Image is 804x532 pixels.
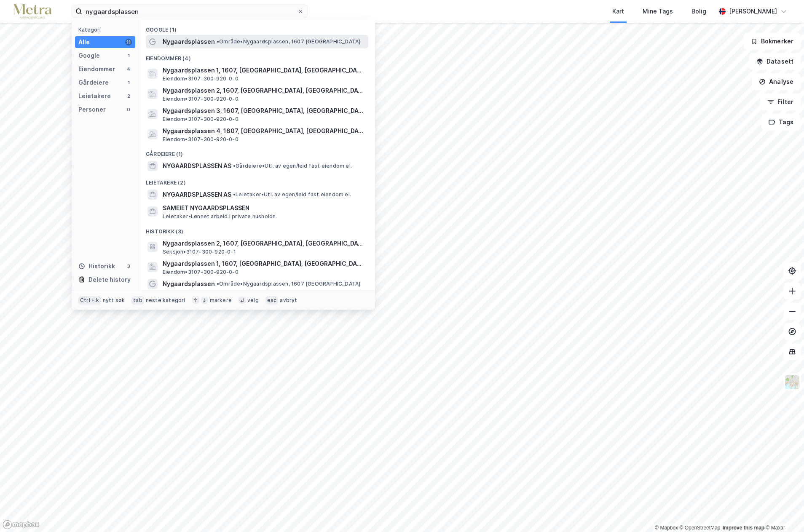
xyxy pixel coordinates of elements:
[139,173,375,188] div: Leietakere (2)
[78,37,90,47] div: Alle
[78,261,115,271] div: Historikk
[761,114,801,131] button: Tags
[125,93,132,99] div: 2
[612,6,624,16] div: Kart
[752,73,801,90] button: Analyse
[78,64,115,74] div: Eiendommer
[210,297,232,304] div: markere
[723,525,764,531] a: Improve this map
[125,263,132,270] div: 3
[13,4,51,19] img: metra-logo.256734c3b2bbffee19d4.png
[655,525,678,531] a: Mapbox
[78,296,101,305] div: Ctrl + k
[139,222,375,237] div: Historikk (3)
[163,126,365,136] span: Nygaardsplassen 4, 1607, [GEOGRAPHIC_DATA], [GEOGRAPHIC_DATA]
[139,20,375,35] div: Google (1)
[233,163,236,169] span: •
[163,106,365,116] span: Nygaardsplassen 3, 1607, [GEOGRAPHIC_DATA], [GEOGRAPHIC_DATA]
[163,238,365,249] span: Nygaardsplassen 2, 1607, [GEOGRAPHIC_DATA], [GEOGRAPHIC_DATA]
[163,190,231,200] span: NYGAARDSPLASSEN AS
[125,79,132,86] div: 1
[163,269,239,275] span: Eiendom • 3107-300-920-0-0
[125,106,132,113] div: 0
[78,91,111,101] div: Leietakere
[125,52,132,59] div: 1
[163,259,365,269] span: Nygaardsplassen 1, 1607, [GEOGRAPHIC_DATA], [GEOGRAPHIC_DATA]
[163,116,239,123] span: Eiendom • 3107-300-920-0-0
[217,38,219,45] span: •
[78,104,106,115] div: Personer
[163,86,365,96] span: Nygaardsplassen 2, 1607, [GEOGRAPHIC_DATA], [GEOGRAPHIC_DATA]
[691,6,706,16] div: Bolig
[163,203,365,213] span: SAMEIET NYGAARDSPLASSEN
[749,53,801,70] button: Datasett
[163,96,239,102] span: Eiendom • 3107-300-920-0-0
[233,191,351,198] span: Leietaker • Utl. av egen/leid fast eiendom el.
[163,249,236,255] span: Seksjon • 3107-300-920-0-1
[163,37,215,47] span: Nygaardsplassen
[265,296,279,305] div: esc
[233,191,236,198] span: •
[762,492,804,532] div: Kontrollprogram for chat
[643,6,673,16] div: Mine Tags
[78,78,109,88] div: Gårdeiere
[139,144,375,159] div: Gårdeiere (1)
[131,296,144,305] div: tab
[163,279,215,289] span: Nygaardsplassen
[88,275,131,285] div: Delete history
[125,66,132,72] div: 4
[247,297,259,304] div: velg
[744,33,801,50] button: Bokmerker
[163,65,365,75] span: Nygaardsplassen 1, 1607, [GEOGRAPHIC_DATA], [GEOGRAPHIC_DATA]
[760,94,801,110] button: Filter
[163,136,239,143] span: Eiendom • 3107-300-920-0-0
[784,374,800,390] img: Z
[217,281,219,287] span: •
[3,520,40,529] a: Mapbox homepage
[163,213,277,220] span: Leietaker • Lønnet arbeid i private husholdn.
[762,492,804,532] iframe: Chat Widget
[163,161,231,171] span: NYGAARDSPLASSEN AS
[280,297,297,304] div: avbryt
[103,297,125,304] div: nytt søk
[217,281,360,287] span: Område • Nygaardsplassen, 1607 [GEOGRAPHIC_DATA]
[139,48,375,64] div: Eiendommer (4)
[146,297,185,304] div: neste kategori
[233,163,352,169] span: Gårdeiere • Utl. av egen/leid fast eiendom el.
[78,51,100,61] div: Google
[680,525,721,531] a: OpenStreetMap
[125,39,132,45] div: 11
[78,27,135,33] div: Kategori
[729,6,777,16] div: [PERSON_NAME]
[82,5,297,18] input: Søk på adresse, matrikkel, gårdeiere, leietakere eller personer
[217,38,360,45] span: Område • Nygaardsplassen, 1607 [GEOGRAPHIC_DATA]
[163,75,239,82] span: Eiendom • 3107-300-920-0-0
